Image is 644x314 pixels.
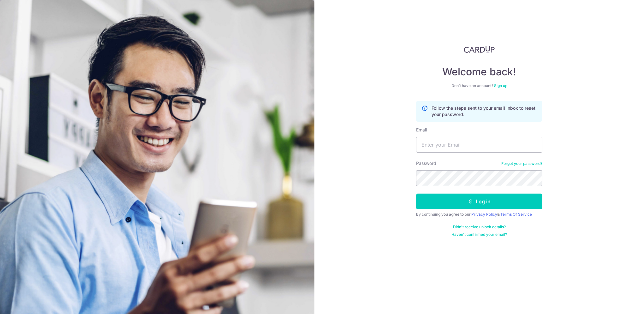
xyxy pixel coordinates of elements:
[464,45,495,53] img: CardUp Logo
[416,83,542,88] div: Don’t have an account?
[453,224,506,230] a: Didn't receive unlock details?
[494,83,507,88] a: Sign up
[432,105,537,118] p: Follow the steps sent to your email inbox to reset your password.
[471,212,497,217] a: Privacy Policy
[416,137,542,153] input: Enter your Email
[416,194,542,209] button: Log in
[416,212,542,217] div: By continuing you agree to our &
[416,66,542,78] h4: Welcome back!
[500,212,532,217] a: Terms Of Service
[451,232,507,237] a: Haven't confirmed your email?
[501,161,542,166] a: Forgot your password?
[416,160,436,166] label: Password
[416,127,427,133] label: Email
